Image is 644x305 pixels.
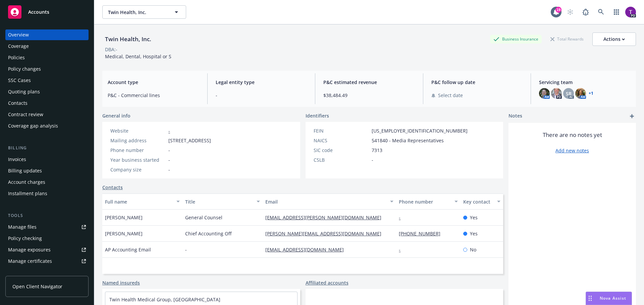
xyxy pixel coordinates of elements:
div: 19 [555,7,561,13]
a: [EMAIL_ADDRESS][DOMAIN_NAME] [265,246,349,253]
a: Contract review [5,109,89,120]
a: Policy changes [5,64,89,74]
span: - [168,147,170,154]
span: [STREET_ADDRESS] [168,137,211,144]
span: [PERSON_NAME] [105,214,143,221]
a: +1 [589,91,593,95]
div: Policies [8,52,25,63]
span: - [168,166,170,173]
span: Accounts [28,9,49,15]
div: Invoices [8,154,26,165]
span: General info [102,112,130,119]
a: - [168,128,170,134]
div: DBA: - [105,46,117,53]
div: Policy changes [8,64,41,74]
span: Legal entity type [216,79,307,86]
img: photo [575,88,586,99]
a: Manage files [5,222,89,232]
span: [US_EMPLOYER_IDENTIFICATION_NUMBER] [372,127,468,134]
div: Manage files [8,222,37,232]
div: CSLB [314,156,369,163]
a: Manage certificates [5,256,89,266]
div: Tools [5,212,89,219]
div: Coverage [8,41,29,52]
a: SSC Cases [5,75,89,86]
span: - [372,156,373,163]
span: Medical, Dental, Hospital or S [105,53,171,60]
div: SSC Cases [8,75,31,86]
div: Actions [603,33,625,46]
a: Add new notes [555,147,589,154]
button: Key contact [461,194,503,210]
div: Billing [5,145,89,151]
a: Start snowing [563,5,577,19]
a: Coverage gap analysis [5,121,89,131]
div: Twin Health, Inc. [102,35,154,44]
img: photo [551,88,562,99]
span: Manage exposures [5,244,89,255]
div: Quoting plans [8,86,40,97]
button: Phone number [396,194,460,210]
span: 541840 - Media Representatives [372,137,444,144]
span: [PERSON_NAME] [105,230,143,237]
span: Account type [108,79,199,86]
a: [PERSON_NAME][EMAIL_ADDRESS][DOMAIN_NAME] [265,230,387,237]
img: photo [539,88,550,99]
span: Nova Assist [600,295,626,301]
span: $38,484.49 [323,92,415,99]
a: Installment plans [5,188,89,199]
div: Manage claims [8,267,42,278]
div: Manage certificates [8,256,52,266]
span: Notes [508,112,522,120]
button: Title [182,194,263,210]
div: Installment plans [8,188,47,199]
a: Manage claims [5,267,89,278]
a: Switch app [610,5,623,19]
span: P&C estimated revenue [323,79,415,86]
div: Billing updates [8,165,42,176]
div: Full name [105,198,172,205]
span: - [185,246,187,253]
span: SR [566,90,572,97]
a: Affiliated accounts [306,279,348,286]
div: NAICS [314,137,369,144]
div: Drag to move [586,292,594,305]
div: Account charges [8,177,45,187]
a: [EMAIL_ADDRESS][PERSON_NAME][DOMAIN_NAME] [265,214,387,221]
a: Quoting plans [5,86,89,97]
span: Select date [438,92,463,99]
button: Email [263,194,396,210]
img: photo [625,7,636,17]
div: Phone number [110,147,166,154]
div: Policy checking [8,233,42,244]
span: P&C follow up date [431,79,523,86]
div: Business Insurance [490,35,542,43]
div: Coverage gap analysis [8,121,58,131]
a: Invoices [5,154,89,165]
button: Actions [592,32,636,46]
div: Company size [110,166,166,173]
div: FEIN [314,127,369,134]
span: There are no notes yet [543,131,602,139]
span: - [168,156,170,163]
span: AP Accounting Email [105,246,151,253]
div: Contract review [8,109,43,120]
a: Named insureds [102,279,140,286]
button: Full name [102,194,182,210]
a: Accounts [5,3,89,21]
span: Yes [470,214,478,221]
span: Yes [470,230,478,237]
a: Policy checking [5,233,89,244]
div: SIC code [314,147,369,154]
button: Twin Health, Inc. [102,5,186,19]
div: Manage exposures [8,244,51,255]
div: Phone number [399,198,450,205]
div: Email [265,198,386,205]
a: - [399,246,406,253]
span: Open Client Navigator [12,283,62,290]
div: Total Rewards [547,35,587,43]
span: Servicing team [539,79,631,86]
span: 7313 [372,147,382,154]
a: Report a Bug [579,5,592,19]
div: Website [110,127,166,134]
